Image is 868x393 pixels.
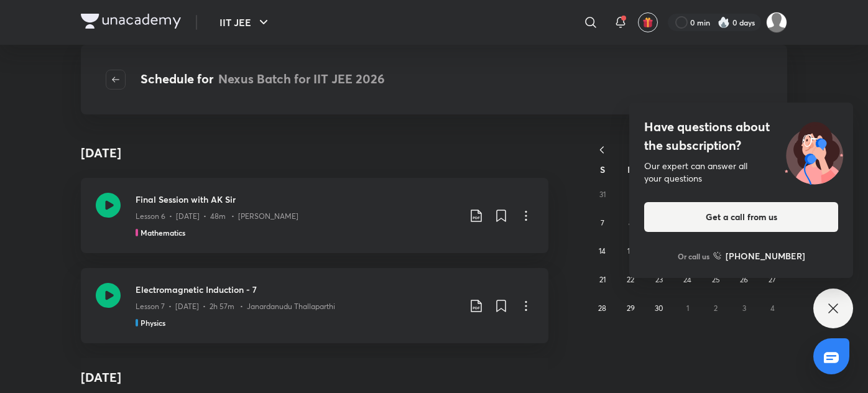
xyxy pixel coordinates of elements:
[141,317,165,328] h5: Physics
[81,268,548,343] a: Electromagnetic Induction - 7Lesson 7 • [DATE] • 2h 57m • Janardanudu ThallaparthiPhysics
[81,14,181,29] img: Company Logo
[655,275,663,284] abbr: September 23, 2025
[713,249,805,262] a: [PHONE_NUMBER]
[740,275,748,284] abbr: September 26, 2025
[775,118,853,185] img: ttu_illustration_new.svg
[218,70,385,87] span: Nexus Batch for IIT JEE 2026
[629,218,633,228] abbr: September 8, 2025
[649,298,669,318] button: September 30, 2025
[621,270,640,290] button: September 22, 2025
[141,70,385,90] h4: Schedule for
[593,213,612,233] button: September 7, 2025
[627,275,634,284] abbr: September 22, 2025
[683,275,691,284] abbr: September 24, 2025
[769,275,776,284] abbr: September 27, 2025
[621,185,640,205] button: September 1, 2025
[734,270,754,290] button: September 26, 2025
[627,303,635,313] abbr: September 29, 2025
[627,164,635,175] abbr: Monday
[141,227,185,238] h5: Mathematics
[81,144,121,162] h4: [DATE]
[136,193,459,206] h3: Final Session with AK Sir
[598,303,606,313] abbr: September 28, 2025
[601,218,604,228] abbr: September 7, 2025
[712,275,720,284] abbr: September 25, 2025
[766,12,787,33] img: Vijay
[678,270,698,290] button: September 24, 2025
[600,164,605,175] abbr: Sunday
[649,270,669,290] button: September 23, 2025
[638,12,658,32] button: avatar
[718,16,730,29] img: streak
[678,251,709,262] p: Or call us
[627,246,634,256] abbr: September 15, 2025
[621,213,640,233] button: September 8, 2025
[616,143,760,159] button: [DATE]
[599,246,606,256] abbr: September 14, 2025
[212,10,279,35] button: IIT JEE
[593,298,612,318] button: September 28, 2025
[644,202,838,232] button: Get a call from us
[599,275,606,284] abbr: September 21, 2025
[655,303,663,313] abbr: September 30, 2025
[644,118,838,155] h4: Have questions about the subscription?
[644,160,838,185] div: Our expert can answer all your questions
[136,283,459,296] h3: Electromagnetic Induction - 7
[136,211,298,222] p: Lesson 6 • [DATE] • 48m • [PERSON_NAME]
[621,241,640,261] button: September 15, 2025
[136,301,335,312] p: Lesson 7 • [DATE] • 2h 57m • Janardanudu Thallaparthi
[621,298,640,318] button: September 29, 2025
[706,270,726,290] button: September 25, 2025
[81,178,548,253] a: Final Session with AK SirLesson 6 • [DATE] • 48m • [PERSON_NAME]Mathematics
[593,241,612,261] button: September 14, 2025
[726,249,805,262] h6: [PHONE_NUMBER]
[593,270,612,290] button: September 21, 2025
[81,14,181,32] a: Company Logo
[642,17,653,28] img: avatar
[762,270,782,290] button: September 27, 2025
